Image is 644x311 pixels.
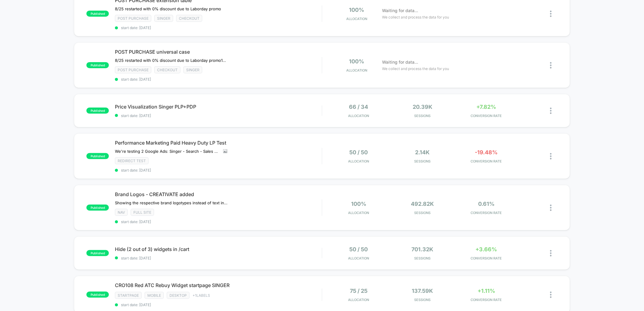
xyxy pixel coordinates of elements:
[392,114,453,118] span: Sessions
[348,211,369,215] span: Allocation
[412,246,434,252] span: 701.32k
[115,168,322,172] span: start date: [DATE]
[550,11,552,17] img: close
[86,292,109,298] span: published
[415,149,430,155] span: 2.14k
[456,298,517,302] span: CONVERSION RATE
[115,66,151,73] span: Post Purchase
[411,201,434,207] span: 492.82k
[550,205,552,211] img: close
[154,15,173,22] span: Singer
[86,11,109,17] span: published
[392,211,453,215] span: Sessions
[392,298,453,302] span: Sessions
[115,282,322,288] span: CRO108 Red ATC Rebuy Widget startpage SINGER
[115,256,322,260] span: start date: [DATE]
[86,250,109,256] span: published
[346,17,367,21] span: Allocation
[382,14,449,20] span: We collect and process the data for you
[86,62,109,68] span: published
[476,246,497,252] span: +3.66%
[478,288,495,294] span: +1.11%
[115,303,322,307] span: start date: [DATE]
[348,159,369,163] span: Allocation
[115,191,322,197] span: Brand Logos - CREATIVATE added
[145,292,164,299] span: Mobile
[456,211,517,215] span: CONVERSION RATE
[115,149,219,154] span: We're testing 2 Google Ads: Singer - Search - Sales - Heavy Duty - Nonbrand and SINGER - PMax - H...
[412,288,433,294] span: 137.59k
[550,250,552,256] img: close
[382,59,418,65] span: Waiting for data...
[115,140,322,146] span: Performance Marketing Paid Heavy Duty LP Test
[456,159,517,163] span: CONVERSION RATE
[382,66,449,72] span: We collect and process the data for you
[176,15,202,22] span: checkout
[154,66,180,73] span: checkout
[115,157,149,164] span: Redirect Test
[392,159,453,163] span: Sessions
[348,114,369,118] span: Allocation
[86,108,109,114] span: published
[478,201,495,207] span: 0.61%
[183,66,202,73] span: Singer
[550,108,552,114] img: close
[115,104,322,110] span: Price Visualization Singer PLP+PDP
[477,104,496,110] span: +7.82%
[131,209,154,216] span: Full site
[550,153,552,159] img: close
[167,292,190,299] span: Desktop
[349,104,368,110] span: 66 / 34
[349,58,364,65] span: 100%
[550,292,552,298] img: close
[115,15,151,22] span: Post Purchase
[115,49,322,55] span: POST PURCHASE universal case
[350,246,368,252] span: 50 / 50
[348,298,369,302] span: Allocation
[115,219,322,224] span: start date: [DATE]
[392,256,453,260] span: Sessions
[115,58,227,63] span: 8/25 restarted with 0% discount due to Laborday promo10% off 6% CR8/15 restarted to incl all top ...
[382,7,418,14] span: Waiting for data...
[115,77,322,82] span: start date: [DATE]
[115,292,142,299] span: STARTPAGE
[350,288,367,294] span: 75 / 25
[456,256,517,260] span: CONVERSION RATE
[348,256,369,260] span: Allocation
[413,104,432,110] span: 20.39k
[550,62,552,69] img: close
[193,293,210,298] span: + 1 Labels
[86,153,109,159] span: published
[86,205,109,211] span: published
[349,7,364,13] span: 100%
[115,6,221,11] span: 8/25 restarted with 0% discount due to Laborday promo
[115,209,128,216] span: NAV
[115,246,322,252] span: Hide (2 out of 3) widgets in /cart
[115,200,227,205] span: Showing the respective brand logotypes instead of text in tabs
[346,68,367,72] span: Allocation
[456,114,517,118] span: CONVERSION RATE
[350,149,368,155] span: 50 / 50
[475,149,498,155] span: -19.48%
[351,201,366,207] span: 100%
[115,113,322,118] span: start date: [DATE]
[115,25,322,30] span: start date: [DATE]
